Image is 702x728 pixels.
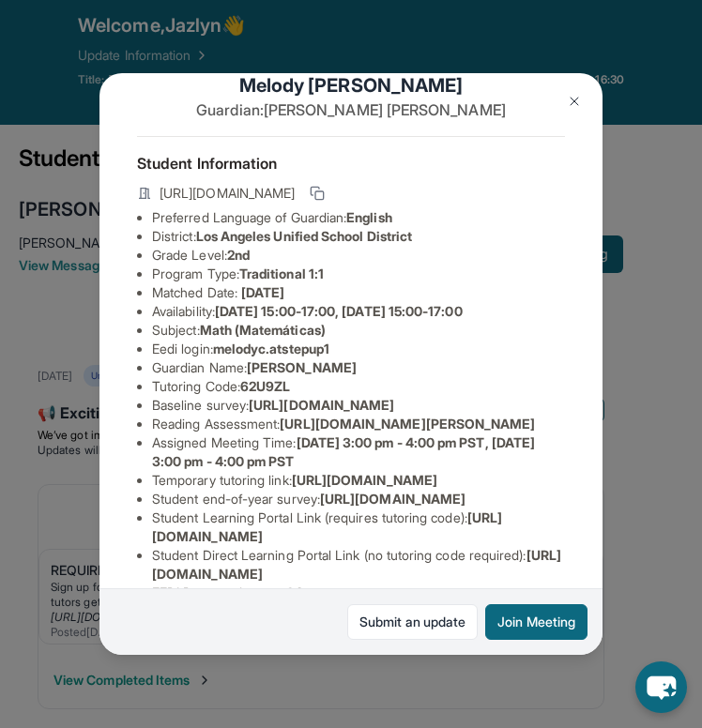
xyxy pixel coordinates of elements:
span: [DATE] 15:00-17:00, [DATE] 15:00-17:00 [215,303,463,319]
li: Preferred Language of Guardian: [152,208,565,227]
li: Matched Date: [152,283,565,302]
span: Traditional 1:1 [239,265,324,281]
li: Grade Level: [152,246,565,265]
li: EEDI Password : [152,584,565,602]
span: [DATE] [241,284,284,300]
li: Reading Assessment : [152,415,565,433]
li: Eedi login : [152,340,565,358]
li: Program Type: [152,265,565,283]
li: Guardian Name : [152,358,565,377]
button: Join Meeting [485,604,588,640]
span: stepup24 [245,584,303,600]
button: chat-button [635,661,687,713]
span: 2nd [227,247,250,263]
span: [URL][DOMAIN_NAME] [249,397,394,413]
span: [URL][DOMAIN_NAME] [292,472,437,488]
li: Baseline survey : [152,396,565,415]
a: Submit an update [347,604,478,640]
h1: Melody [PERSON_NAME] [137,72,565,99]
p: Guardian: [PERSON_NAME] [PERSON_NAME] [137,99,565,121]
li: Student Direct Learning Portal Link (no tutoring code required) : [152,546,565,584]
span: [PERSON_NAME] [247,359,357,375]
li: Availability: [152,302,565,321]
span: Los Angeles Unified School District [196,228,412,244]
span: [URL][DOMAIN_NAME] [160,184,295,203]
span: [DATE] 3:00 pm - 4:00 pm PST, [DATE] 3:00 pm - 4:00 pm PST [152,434,535,469]
li: Tutoring Code : [152,377,565,396]
li: Assigned Meeting Time : [152,433,565,471]
button: Copy link [306,182,328,205]
span: melodyc.atstepup1 [213,341,329,356]
li: Student end-of-year survey : [152,490,565,508]
span: Math (Matemáticas) [200,322,326,338]
img: Close Icon [567,94,582,109]
li: District: [152,227,565,246]
li: Student Learning Portal Link (requires tutoring code) : [152,508,565,546]
span: [URL][DOMAIN_NAME] [320,491,465,507]
li: Subject : [152,321,565,340]
span: 62U9ZL [240,378,290,394]
span: English [346,209,392,225]
span: [URL][DOMAIN_NAME][PERSON_NAME] [280,416,535,432]
h4: Student Information [137,152,565,174]
li: Temporary tutoring link : [152,471,565,490]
